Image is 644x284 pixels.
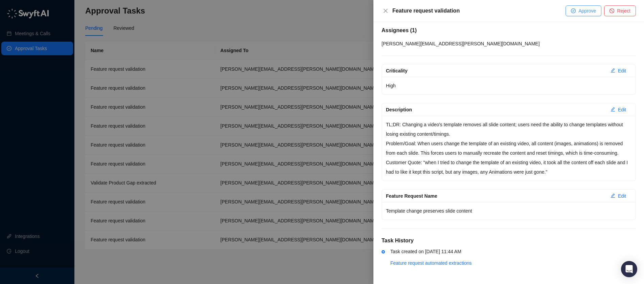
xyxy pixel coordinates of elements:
h5: Task History [382,237,636,245]
span: close [383,8,388,14]
span: edit [611,193,615,198]
span: [PERSON_NAME][EMAIL_ADDRESS][PERSON_NAME][DOMAIN_NAME] [382,41,540,46]
p: Problem/Goal: When users change the template of an existing video, all content (images, animation... [386,139,631,158]
div: Feature request validation [392,7,566,15]
p: High [386,81,631,90]
span: Reject [617,7,630,15]
span: Task created on [DATE] 11:44 AM [390,249,461,254]
div: Open Intercom Messenger [621,261,637,277]
span: Approve [578,7,596,15]
div: Criticality [386,67,605,74]
button: Reject [604,5,636,16]
p: TL;DR: Changing a video's template removes all slide content; users need the ability to change te... [386,120,631,139]
p: Template change preserves slide content [386,206,631,216]
span: Edit [618,67,626,74]
h5: Assignees ( 1 ) [382,26,636,35]
button: Edit [605,65,631,76]
span: Edit [618,106,626,113]
span: Edit [618,192,626,200]
button: Approve [566,5,601,16]
div: Description [386,106,605,113]
span: check-circle [571,8,576,13]
span: edit [611,68,615,73]
span: stop [609,8,614,13]
a: Feature request automated extractions [390,260,471,266]
button: Edit [605,104,631,115]
div: Feature Request Name [386,192,605,200]
button: Close [382,7,390,15]
span: edit [611,107,615,112]
button: Edit [605,191,631,201]
p: Customer Quote: "when I tried to change the template of an existing video, it took all the conten... [386,158,631,177]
